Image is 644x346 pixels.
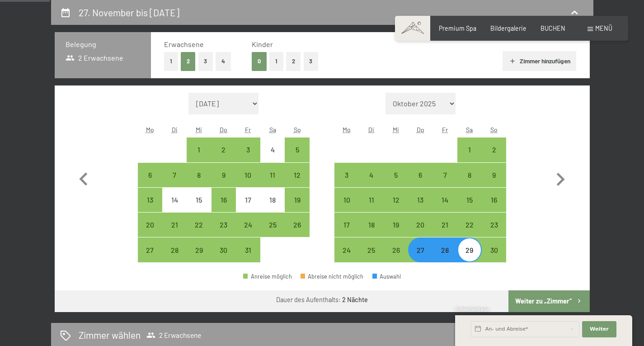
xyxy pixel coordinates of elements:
[433,246,456,269] div: 28
[439,24,476,32] a: Premium Spa
[236,137,260,162] div: Anreise möglich
[187,188,211,212] div: Wed Oct 15 2025
[243,274,292,280] div: Anreise möglich
[188,196,210,219] div: 15
[432,213,457,237] div: Anreise möglich
[236,237,260,262] div: Fri Oct 31 2025
[245,126,251,133] abbr: Freitag
[335,221,358,244] div: 17
[212,246,235,269] div: 30
[368,126,374,133] abbr: Dienstag
[458,196,481,219] div: 15
[187,188,211,212] div: Anreise nicht möglich
[162,188,187,212] div: Anreise nicht möglich
[304,52,319,71] button: 3
[360,196,383,219] div: 11
[285,188,309,212] div: Anreise möglich
[385,171,407,194] div: 5
[260,188,285,212] div: Anreise nicht möglich
[212,221,235,244] div: 23
[541,24,565,32] span: BUCHEN
[457,163,482,187] div: Sat Nov 08 2025
[269,126,276,133] abbr: Samstag
[408,188,432,212] div: Anreise möglich
[483,221,505,244] div: 23
[212,237,236,262] div: Anreise möglich
[252,52,267,71] button: 0
[286,196,308,219] div: 19
[237,246,259,269] div: 31
[162,163,187,187] div: Tue Oct 07 2025
[138,213,162,237] div: Mon Oct 20 2025
[590,326,609,333] span: Weiter
[276,295,368,304] div: Dauer des Aufenthalts:
[163,246,186,269] div: 28
[483,196,505,219] div: 16
[71,93,97,263] button: Vorheriger Monat
[212,146,235,169] div: 2
[181,52,196,71] button: 2
[285,163,309,187] div: Sun Oct 12 2025
[433,221,456,244] div: 21
[79,7,179,18] h2: 27. November bis [DATE]
[334,188,359,212] div: Mon Nov 10 2025
[482,188,506,212] div: Sun Nov 16 2025
[482,213,506,237] div: Sun Nov 23 2025
[482,188,506,212] div: Anreise möglich
[458,221,481,244] div: 22
[237,221,259,244] div: 24
[372,274,401,280] div: Auswahl
[408,163,432,187] div: Anreise möglich
[163,221,186,244] div: 21
[294,126,301,133] abbr: Sonntag
[187,213,211,237] div: Anreise möglich
[187,213,211,237] div: Wed Oct 22 2025
[384,188,408,212] div: Wed Nov 12 2025
[482,213,506,237] div: Anreise möglich
[260,137,285,162] div: Sat Oct 04 2025
[138,237,162,262] div: Mon Oct 27 2025
[187,137,211,162] div: Anreise möglich
[384,237,408,262] div: Anreise möglich
[236,188,260,212] div: Fri Oct 17 2025
[359,213,384,237] div: Anreise möglich
[260,213,285,237] div: Sat Oct 25 2025
[172,126,178,133] abbr: Dienstag
[164,40,204,48] span: Erwachsene
[334,163,359,187] div: Mon Nov 03 2025
[236,213,260,237] div: Fri Oct 24 2025
[433,171,456,194] div: 7
[261,146,284,169] div: 4
[503,51,576,71] button: Zimmer hinzufügen
[408,237,432,262] div: Thu Nov 27 2025
[212,137,236,162] div: Thu Oct 02 2025
[146,126,154,133] abbr: Montag
[236,163,260,187] div: Fri Oct 10 2025
[384,213,408,237] div: Wed Nov 19 2025
[483,246,505,269] div: 30
[212,196,235,219] div: 16
[236,237,260,262] div: Anreise möglich
[260,163,285,187] div: Sat Oct 11 2025
[237,196,259,219] div: 17
[334,237,359,262] div: Anreise möglich
[409,221,432,244] div: 20
[212,213,236,237] div: Anreise möglich
[482,163,506,187] div: Sun Nov 09 2025
[236,188,260,212] div: Anreise nicht möglich
[408,237,432,262] div: Anreise möglich
[260,213,285,237] div: Anreise möglich
[482,237,506,262] div: Sun Nov 30 2025
[458,246,481,269] div: 29
[198,52,213,71] button: 3
[212,188,236,212] div: Thu Oct 16 2025
[432,213,457,237] div: Fri Nov 21 2025
[483,171,505,194] div: 9
[138,237,162,262] div: Anreise möglich
[455,306,489,312] span: Schnellanfrage
[335,171,358,194] div: 3
[252,40,273,48] span: Kinder
[408,163,432,187] div: Thu Nov 06 2025
[385,196,407,219] div: 12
